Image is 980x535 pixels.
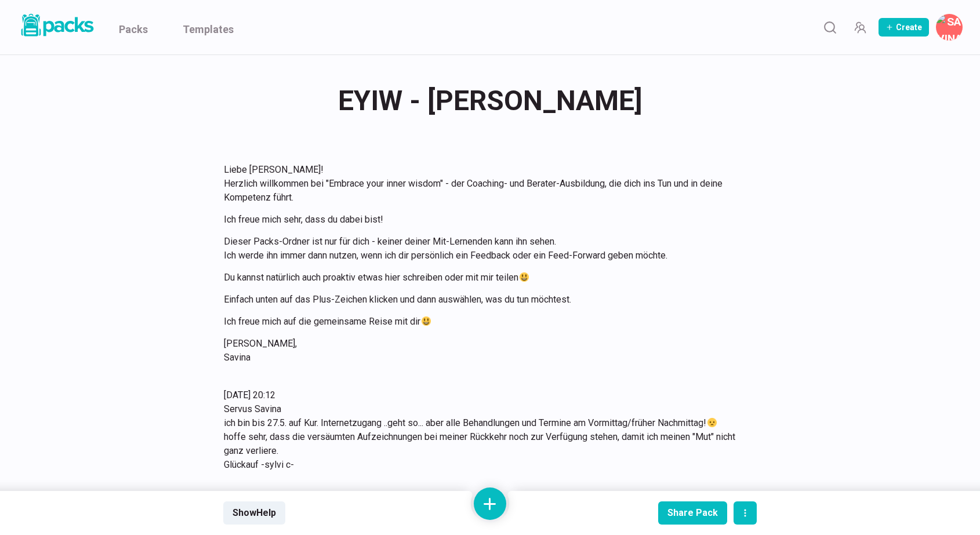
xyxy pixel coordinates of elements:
[223,501,285,525] button: ShowHelp
[422,316,431,326] img: 😃
[224,235,742,263] p: Dieser Packs-Ordner ist nur für dich - keiner deiner Mit-Lernenden kann ihn sehen. Ich werde ihn ...
[224,388,742,472] p: [DATE] 20:12 Servus Savina ich bin bis 27.5. auf Kur. Internetzugang ..geht so... aber alle Behan...
[848,16,872,39] button: Manage Team Invites
[224,337,742,365] p: [PERSON_NAME], Savina
[879,18,929,37] button: Create Pack
[224,213,742,227] p: Ich freue mich sehr, dass du dabei bist!
[224,315,742,329] p: Ich freue mich auf die gemeinsame Reise mit dir
[17,12,96,43] a: Packs logo
[667,507,718,518] div: Share Pack
[338,78,643,123] span: EYIW - [PERSON_NAME]
[224,293,742,307] p: Einfach unten auf das Plus-Zeichen klicken und dann auswählen, was du tun möchtest.
[224,163,742,205] p: Liebe [PERSON_NAME]! Herzlich willkommen bei "Embrace your inner wisdom" - der Coaching- und Bera...
[17,12,96,39] img: Packs logo
[658,501,727,525] button: Share Pack
[520,272,529,282] img: 😃
[734,501,757,525] button: actions
[936,14,963,41] button: Savina Tilmann
[818,16,841,39] button: Search
[224,271,742,285] p: Du kannst natürlich auch proaktiv etwas hier schreiben oder mit mir teilen
[707,418,717,427] img: 😦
